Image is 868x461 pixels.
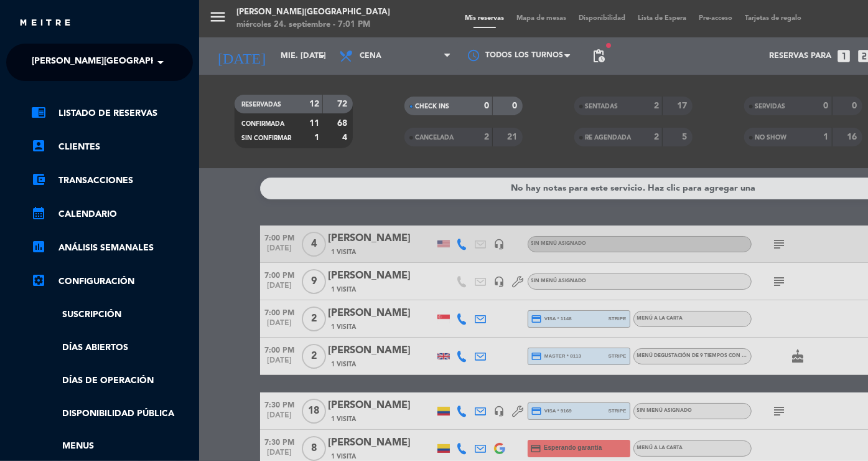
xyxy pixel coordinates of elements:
[31,105,46,120] i: chrome_reader_mode
[31,273,46,288] i: settings_applications
[31,274,193,289] a: Configuración
[31,239,46,254] i: assessment
[31,173,193,188] a: Transacciones
[31,240,193,255] a: ANÁLISIS SEMANALES
[31,439,193,454] a: Menus
[32,49,196,75] span: [PERSON_NAME][GEOGRAPHIC_DATA]
[31,140,193,154] a: Clientes
[31,207,193,222] a: Calendario
[31,341,193,355] a: Días abiertos
[31,308,193,322] a: Suscripción
[31,106,193,121] a: Listado de Reservas
[31,206,46,221] i: calendar_month
[19,19,72,28] img: MEITRE
[31,138,46,153] i: account_box
[31,172,46,187] i: account_balance_wallet
[31,407,193,421] a: Disponibilidad pública
[31,374,193,388] a: Días de Operación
